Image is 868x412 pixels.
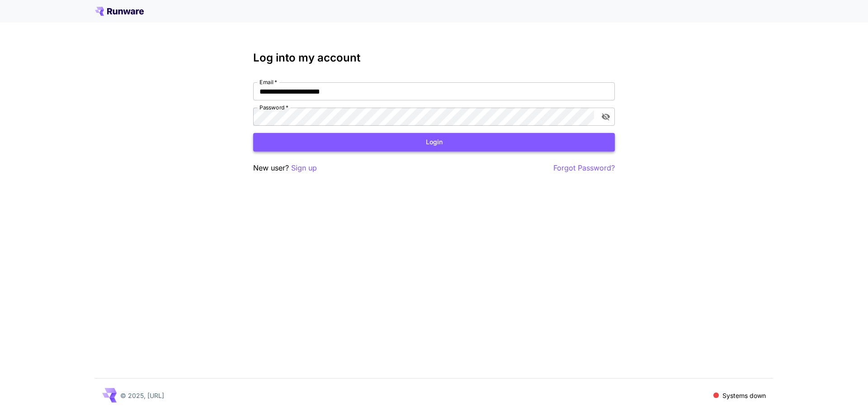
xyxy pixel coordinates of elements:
button: Login [253,133,615,152]
h3: Log into my account [253,52,615,64]
button: toggle password visibility [598,109,614,125]
button: Forgot Password? [553,162,615,174]
p: © 2025, [URL] [120,391,164,400]
p: Systems down [722,391,766,400]
p: New user? [253,162,317,174]
label: Email [259,78,277,86]
button: Sign up [291,162,317,174]
label: Password [259,104,288,111]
